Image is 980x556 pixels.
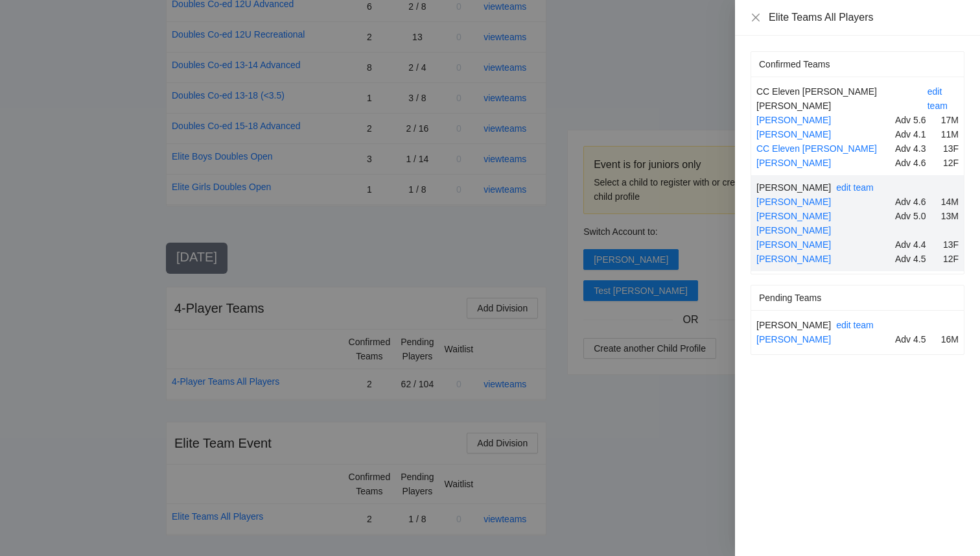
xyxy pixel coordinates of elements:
span: 4.6 [913,158,926,168]
div: Adv [895,332,934,346]
div: Confirmed Teams [759,52,956,77]
a: edit team [927,86,948,111]
a: [PERSON_NAME] [756,334,831,344]
div: Adv [895,113,934,127]
a: CC Eleven [PERSON_NAME] [756,143,877,154]
span: 4.6 [913,197,926,207]
div: Adv [895,209,934,223]
div: Adv [895,141,934,156]
a: [PERSON_NAME] [756,129,831,139]
a: [PERSON_NAME] [756,158,831,168]
div: 16M [939,332,959,346]
a: edit team [836,182,874,193]
div: [PERSON_NAME] [756,180,831,195]
span: close [751,12,761,23]
div: CC Eleven [PERSON_NAME] [PERSON_NAME] [756,84,922,113]
div: Adv [895,195,934,209]
span: 4.5 [913,254,926,264]
span: 5.6 [913,115,926,125]
div: 14M [939,195,959,209]
div: Adv [895,252,934,266]
div: [PERSON_NAME] [756,318,831,332]
a: [PERSON_NAME] [756,115,831,125]
span: 4.1 [913,129,926,139]
a: [PERSON_NAME] [PERSON_NAME] [756,211,831,236]
div: Adv [895,237,934,252]
div: 12F [939,252,959,266]
div: 13F [939,237,959,252]
div: Elite Teams All Players [769,10,964,25]
div: 11M [939,127,959,141]
span: 4.5 [913,334,926,344]
a: [PERSON_NAME] [756,239,831,250]
button: Close [751,12,761,23]
span: 5.0 [913,211,926,221]
a: edit team [836,320,874,330]
div: Adv [895,156,934,170]
span: 4.4 [913,239,926,250]
div: 17M [939,113,959,127]
span: 4.3 [913,143,926,154]
div: 13F [939,141,959,156]
a: [PERSON_NAME] [756,197,831,207]
div: 12F [939,156,959,170]
div: 13M [939,209,959,237]
a: [PERSON_NAME] [756,254,831,264]
div: Adv [895,127,934,141]
div: Pending Teams [759,285,956,310]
